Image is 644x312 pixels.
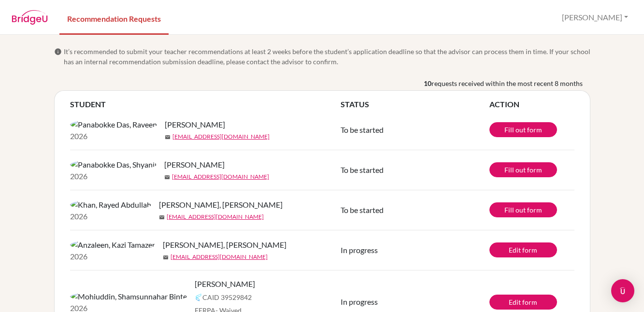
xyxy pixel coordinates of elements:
a: Edit form [489,295,557,310]
span: [PERSON_NAME] [164,159,225,170]
a: [EMAIL_ADDRESS][DOMAIN_NAME] [172,132,270,141]
a: [EMAIL_ADDRESS][DOMAIN_NAME] [171,253,268,261]
div: Open Intercom Messenger [611,279,634,302]
a: [EMAIL_ADDRESS][DOMAIN_NAME] [167,213,264,221]
a: [EMAIL_ADDRESS][DOMAIN_NAME] [172,172,269,181]
a: Fill out form [489,162,557,177]
span: CAID 39529842 [202,292,252,302]
a: Fill out form [489,122,557,137]
span: To be started [341,205,384,214]
span: mail [164,174,170,180]
p: 2026 [70,211,151,222]
img: Khan, Rayed Abdullah [70,199,151,211]
img: Common App logo [195,294,202,301]
span: It’s recommended to submit your teacher recommendations at least 2 weeks before the student’s app... [64,46,590,67]
th: ACTION [489,99,574,110]
button: [PERSON_NAME] [558,8,632,27]
span: mail [163,255,169,260]
span: To be started [341,125,384,134]
span: mail [159,214,165,220]
a: Fill out form [489,202,557,217]
p: 2026 [70,130,157,142]
img: Panabokke Das, Shyanil [70,159,157,170]
span: [PERSON_NAME] [195,278,255,290]
p: 2026 [70,251,155,262]
span: mail [165,134,171,140]
th: STATUS [341,99,489,110]
img: BridgeU logo [12,10,48,25]
th: STUDENT [70,99,341,110]
span: [PERSON_NAME], [PERSON_NAME] [163,239,286,251]
a: Edit form [489,242,557,257]
span: [PERSON_NAME] [165,119,225,130]
p: 2026 [70,170,157,182]
span: info [54,48,62,56]
a: Recommendation Requests [59,1,169,35]
span: requests received within the most recent 8 months [431,78,583,88]
span: In progress [341,297,378,306]
img: Anzaleen, Kazi Tamazer [70,239,155,251]
span: In progress [341,245,378,255]
img: Panabokke Das, Raveen [70,119,157,130]
b: 10 [424,78,431,88]
span: To be started [341,165,384,174]
img: Mohiuddin, Shamsunnahar Binte [70,291,187,302]
span: [PERSON_NAME], [PERSON_NAME] [159,199,283,211]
